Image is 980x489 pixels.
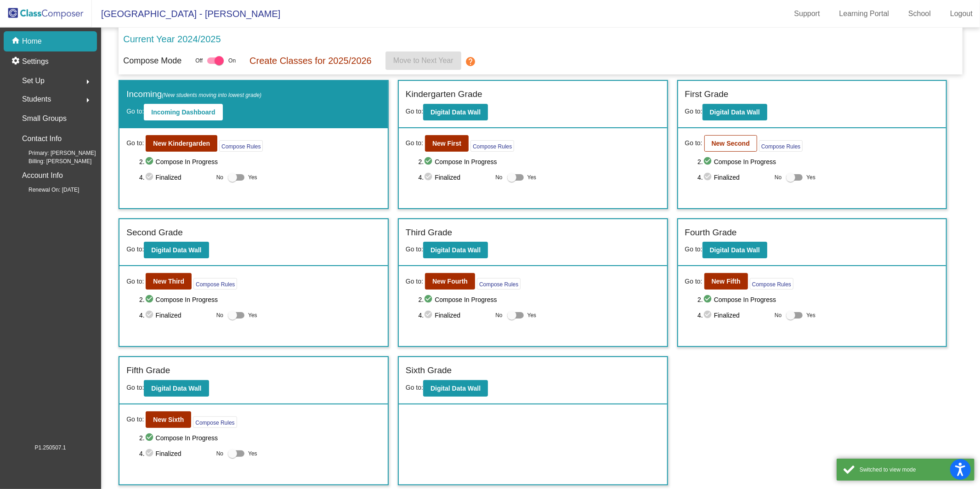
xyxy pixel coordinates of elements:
button: Compose Rules [193,278,237,290]
span: Yes [248,448,257,459]
span: 4. Finalized [139,448,212,459]
button: Digital Data Wall [144,242,209,258]
mat-icon: arrow_right [82,76,93,87]
span: 2. Compose In Progress [419,156,660,167]
label: Second Grade [126,226,183,239]
span: 2. Compose In Progress [139,432,381,444]
span: No [216,449,223,458]
b: Digital Data Wall [431,246,481,254]
span: Go to: [406,138,423,148]
span: Go to: [406,245,423,253]
span: No [216,173,223,182]
span: Yes [527,310,537,321]
mat-icon: settings [11,56,22,67]
b: New Sixth [153,416,184,423]
p: Small Groups [22,112,67,125]
span: Go to: [126,415,144,424]
label: First Grade [685,88,729,101]
span: 4. Finalized [419,310,491,321]
button: New First [425,135,469,152]
p: Compose Mode [123,55,181,67]
span: Yes [806,310,816,321]
mat-icon: home [11,36,22,47]
button: Digital Data Wall [423,104,488,120]
button: New Third [146,273,192,290]
b: Digital Data Wall [151,385,201,392]
mat-icon: check_circle [424,310,435,321]
button: Move to Next Year [385,51,461,70]
span: No [495,311,502,319]
a: Logout [943,6,980,21]
span: Go to: [126,277,144,286]
button: Compose Rules [193,416,237,428]
span: Go to: [685,245,702,253]
b: Digital Data Wall [431,385,481,392]
span: Yes [248,310,257,321]
span: 2. Compose In Progress [139,156,381,167]
button: Digital Data Wall [702,242,767,258]
p: Account Info [22,169,63,182]
button: Compose Rules [750,278,793,290]
span: Billing: [PERSON_NAME] [14,157,91,165]
span: Go to: [406,277,423,286]
mat-icon: check_circle [145,156,156,167]
b: New Fourth [432,278,468,285]
mat-icon: check_circle [424,294,435,305]
label: Fifth Grade [126,364,170,377]
mat-icon: check_circle [703,172,714,183]
button: Digital Data Wall [423,242,488,258]
button: Incoming Dashboard [144,104,222,120]
span: Go to: [685,138,702,148]
span: Yes [806,172,816,183]
span: Yes [248,172,257,183]
mat-icon: check_circle [145,172,156,183]
a: School [901,6,938,21]
b: New Fifth [712,278,741,285]
mat-icon: check_circle [703,156,714,167]
span: No [775,311,782,319]
button: Compose Rules [470,140,514,152]
span: 4. Finalized [139,310,212,321]
mat-icon: check_circle [424,172,435,183]
a: Support [787,6,827,21]
span: No [495,173,502,182]
span: Go to: [406,108,423,115]
label: Fourth Grade [685,226,737,239]
span: 2. Compose In Progress [697,156,939,167]
span: 4. Finalized [139,172,212,183]
b: New Third [153,278,184,285]
span: (New students moving into lowest grade) [162,92,261,98]
span: On [228,57,236,65]
label: Third Grade [406,226,452,239]
b: Digital Data Wall [151,246,201,254]
mat-icon: arrow_right [82,95,93,106]
p: Create Classes for 2025/2026 [249,54,372,68]
mat-icon: check_circle [424,156,435,167]
button: Digital Data Wall [144,380,209,397]
b: New First [432,140,461,147]
button: New Second [704,135,757,152]
span: Go to: [126,138,144,148]
span: Go to: [126,108,144,115]
label: Incoming [126,88,261,101]
b: Digital Data Wall [710,246,760,254]
div: Switched to view mode [860,466,968,474]
button: New Kindergarden [146,135,217,152]
span: No [775,173,782,182]
span: Renewal On: [DATE] [14,186,79,194]
p: Home [22,36,42,47]
p: Current Year 2024/2025 [123,32,221,46]
button: Compose Rules [477,278,521,290]
span: 4. Finalized [419,172,491,183]
button: Compose Rules [759,140,803,152]
mat-icon: check_circle [703,310,714,321]
mat-icon: check_circle [145,310,156,321]
span: Yes [527,172,537,183]
button: New Fourth [425,273,475,290]
span: No [216,311,223,319]
label: Sixth Grade [406,364,452,377]
mat-icon: check_circle [145,432,156,444]
span: [GEOGRAPHIC_DATA] - [PERSON_NAME] [92,6,280,21]
span: Move to Next Year [393,57,453,64]
span: Go to: [126,245,144,253]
